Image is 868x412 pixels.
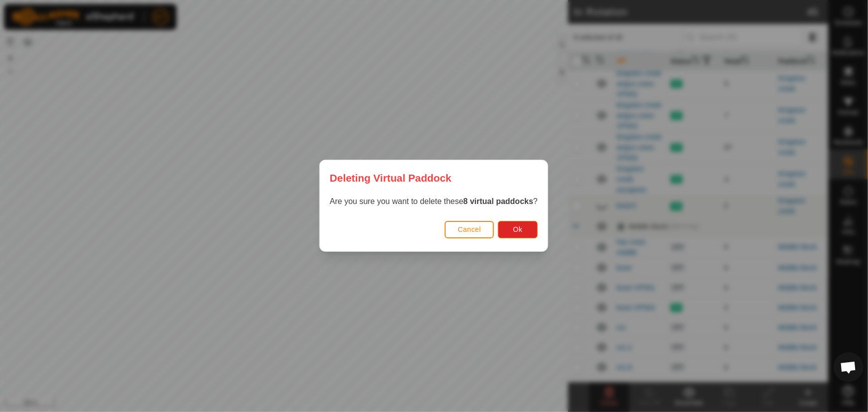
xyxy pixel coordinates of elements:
[458,226,482,234] span: Cancel
[513,226,523,234] span: Ok
[834,352,864,382] div: Open chat
[464,198,534,206] strong: 8 virtual paddocks
[498,221,538,238] button: Ok
[445,221,494,238] button: Cancel
[330,170,452,186] span: Deleting Virtual Paddock
[330,198,538,206] span: Are you sure you want to delete these ?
